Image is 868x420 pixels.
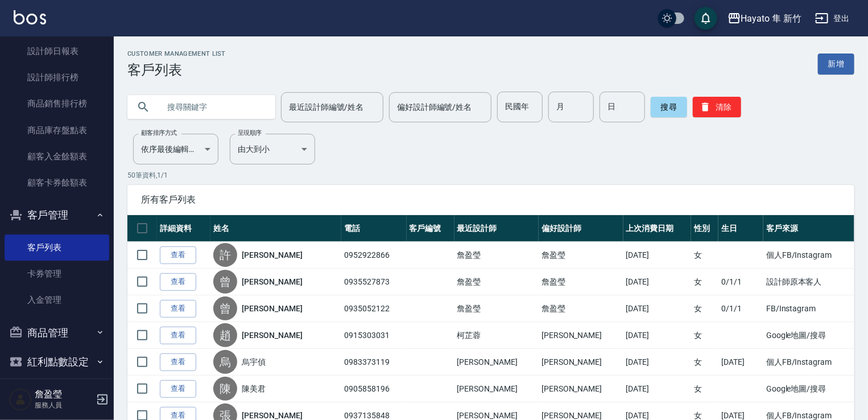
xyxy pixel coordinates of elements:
button: 商品管理 [5,318,109,348]
div: 趙 [213,323,237,347]
td: 詹盈瑩 [454,269,539,295]
a: [PERSON_NAME] [242,249,302,261]
span: 所有客戶列表 [141,194,841,205]
button: 登出 [811,8,854,29]
td: [DATE] [623,269,692,295]
h3: 客戶列表 [127,62,226,78]
td: 個人FB/Instagram [763,349,854,376]
td: 女 [691,242,718,269]
a: 烏宇偵 [242,356,266,368]
button: 清除 [693,97,741,117]
h2: Customer Management List [127,50,226,57]
label: 呈現順序 [238,129,262,137]
a: 顧客卡券餘額表 [5,170,109,196]
td: 0/1/1 [718,295,763,322]
td: [DATE] [718,349,763,376]
a: 查看 [160,380,196,398]
td: 女 [691,322,718,349]
td: [DATE] [623,349,692,376]
a: 查看 [160,273,196,291]
td: 女 [691,376,718,402]
td: [PERSON_NAME] [454,376,539,402]
td: Google地圖/搜尋 [763,376,854,402]
a: 查看 [160,246,196,264]
td: 詹盈瑩 [539,242,623,269]
input: 搜尋關鍵字 [159,92,266,122]
div: 烏 [213,350,237,374]
td: 0935052122 [341,295,406,322]
a: 設計師日報表 [5,38,109,64]
td: [PERSON_NAME] [454,349,539,376]
a: 查看 [160,353,196,371]
img: Person [9,388,32,411]
th: 客戶編號 [407,215,454,242]
a: 陳美君 [242,383,266,394]
button: Hayato 隼 新竹 [723,7,806,30]
td: 設計師原本客人 [763,269,854,295]
td: 0983373119 [341,349,406,376]
th: 最近設計師 [454,215,539,242]
th: 生日 [718,215,763,242]
td: 0915303031 [341,322,406,349]
th: 詳細資料 [157,215,210,242]
a: [PERSON_NAME] [242,330,302,341]
td: 女 [691,295,718,322]
td: [DATE] [623,295,692,322]
p: 50 筆資料, 1 / 1 [127,170,854,180]
th: 偏好設計師 [539,215,623,242]
div: 許 [213,243,237,267]
a: 入金管理 [5,287,109,313]
th: 姓名 [210,215,341,242]
button: 搜尋 [651,97,687,117]
td: 詹盈瑩 [539,269,623,295]
div: 依序最後編輯時間 [133,134,218,164]
td: FB/Instagram [763,295,854,322]
a: 查看 [160,327,196,344]
label: 顧客排序方式 [141,129,177,137]
td: 柯芷蓉 [454,322,539,349]
a: 新增 [818,53,854,75]
div: 陳 [213,377,237,401]
img: Logo [14,10,46,24]
a: 商品庫存盤點表 [5,117,109,143]
button: save [695,7,717,30]
div: 由大到小 [230,134,315,164]
a: [PERSON_NAME] [242,276,302,287]
button: 紅利點數設定 [5,347,109,377]
div: Hayato 隼 新竹 [741,11,801,26]
a: 顧客入金餘額表 [5,143,109,170]
div: 曾 [213,297,237,320]
div: 曾 [213,270,237,294]
td: 詹盈瑩 [539,295,623,322]
td: [DATE] [623,242,692,269]
h5: 詹盈瑩 [35,389,93,400]
td: 0905858196 [341,376,406,402]
p: 服務人員 [35,400,93,410]
td: 女 [691,349,718,376]
td: [PERSON_NAME] [539,322,623,349]
td: [PERSON_NAME] [539,349,623,376]
a: 客戶列表 [5,234,109,261]
td: 詹盈瑩 [454,295,539,322]
td: [PERSON_NAME] [539,376,623,402]
td: 0/1/1 [718,269,763,295]
a: 商品銷售排行榜 [5,90,109,117]
td: 0935527873 [341,269,406,295]
th: 電話 [341,215,406,242]
td: 詹盈瑩 [454,242,539,269]
th: 客戶來源 [763,215,854,242]
td: [DATE] [623,322,692,349]
th: 上次消費日期 [623,215,692,242]
td: 0952922866 [341,242,406,269]
a: 設計師排行榜 [5,64,109,90]
td: [DATE] [623,376,692,402]
a: [PERSON_NAME] [242,303,302,314]
a: 查看 [160,300,196,318]
td: 個人FB/Instagram [763,242,854,269]
th: 性別 [691,215,718,242]
td: 女 [691,269,718,295]
td: Google地圖/搜尋 [763,322,854,349]
button: 客戶管理 [5,200,109,230]
a: 卡券管理 [5,261,109,287]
